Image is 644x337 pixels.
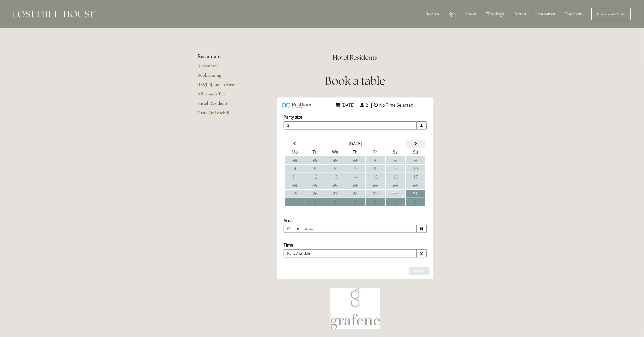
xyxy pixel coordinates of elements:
[198,63,247,72] a: Restaurant
[305,165,325,173] td: 5
[325,148,345,156] th: We
[461,9,481,19] div: About
[366,190,385,198] td: 29
[285,148,305,156] th: Mo
[444,9,460,19] div: Spa
[285,156,305,164] td: 28
[366,173,385,181] td: 15
[406,190,425,198] td: 31
[378,101,415,109] span: No Time Selected
[305,181,325,189] td: 19
[366,148,385,156] th: Fr
[345,181,365,189] td: 21
[285,198,305,206] td: 1
[330,288,380,329] img: Book a table at Grafene Restaurant @ Losehill
[284,121,417,130] span: 2
[340,101,356,109] span: [DATE]
[386,148,405,156] th: Sa
[325,156,345,164] td: 30
[305,173,325,181] td: 12
[421,9,443,19] div: Rooms
[365,101,370,109] span: 2
[591,8,631,20] a: Book Your Stay
[366,165,385,173] td: 8
[198,82,247,91] a: [DATE] Lunch Menu
[325,198,345,206] td: 3
[386,181,405,189] td: 23
[345,148,365,156] th: Th
[413,142,418,146] span: Next Month
[406,181,425,189] td: 24
[285,165,305,173] td: 4
[325,173,345,181] td: 13
[284,114,302,120] label: Party size
[285,181,305,189] td: 18
[198,53,247,60] li: Restaurant
[406,165,425,173] td: 10
[282,101,311,109] img: Powered by ResDiary
[284,242,293,248] label: Time
[414,268,425,273] span: Next
[509,9,530,19] div: Events
[285,190,305,198] td: 25
[284,218,293,223] label: Area
[325,190,345,198] td: 27
[305,198,325,206] td: 2
[198,110,247,119] a: Taste Of Losehill
[287,251,382,256] p: None Available
[345,198,365,206] td: 4
[305,156,325,164] td: 29
[305,140,405,148] th: Select Month
[406,173,425,181] td: 17
[198,100,247,110] a: Hotel Residents
[386,190,405,198] td: 30
[264,73,447,89] h1: Book a table
[345,190,365,198] td: 28
[531,9,560,19] div: Restaurant
[561,9,587,19] a: Vouchers
[366,198,385,206] td: 5
[482,9,508,19] div: Weddings
[198,91,247,100] a: Afternoon Tea
[357,102,359,108] span: |
[406,198,425,206] td: 7
[406,156,425,164] td: 3
[409,267,430,275] button: Next
[345,165,365,173] td: 7
[325,165,345,173] td: 6
[293,142,297,146] span: Previous Month
[13,11,95,17] img: Losehill House
[386,156,405,164] td: 2
[371,102,373,108] span: |
[285,173,305,181] td: 11
[345,156,365,164] td: 31
[198,72,247,82] a: Book Dining
[345,173,365,181] td: 14
[366,181,385,189] td: 22
[386,165,405,173] td: 9
[386,198,405,206] td: 6
[305,190,325,198] td: 26
[366,156,385,164] td: 1
[305,148,325,156] th: Tu
[406,148,425,156] th: Su
[386,173,405,181] td: 16
[264,53,447,62] h2: Hotel Residents
[325,181,345,189] td: 20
